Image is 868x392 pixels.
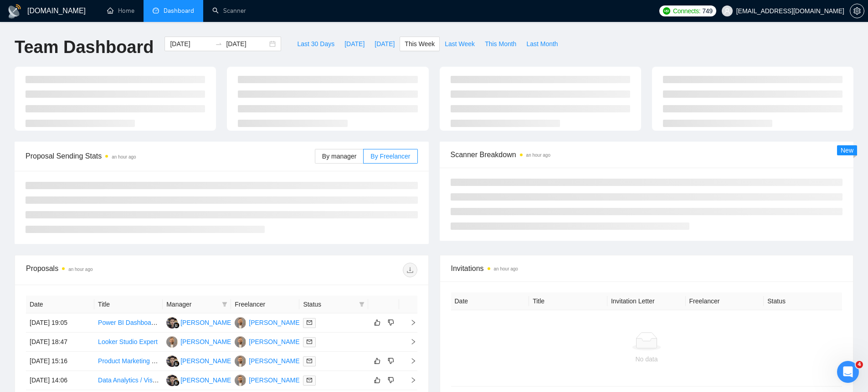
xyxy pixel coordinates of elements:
time: an hour ago [112,154,136,159]
img: logo [7,4,22,19]
div: [PERSON_NAME] [180,337,233,347]
img: upwork-logo.png [663,7,670,15]
span: filter [359,302,365,307]
a: IA[PERSON_NAME] [166,376,233,383]
a: setting [850,7,864,15]
button: like [372,355,383,366]
span: setting [850,7,864,15]
img: SK [235,336,246,348]
th: Freelancer [231,296,299,313]
time: an hour ago [526,153,550,158]
span: Invitations [451,263,842,274]
span: right [403,319,416,326]
span: like [374,357,380,365]
button: dislike [385,355,396,366]
span: [DATE] [344,39,365,49]
a: Looker Studio Expert [98,338,158,345]
img: SK [235,375,246,386]
div: [PERSON_NAME] [249,337,301,347]
button: Last Month [521,37,563,51]
td: [DATE] 19:05 [26,313,94,333]
button: This Month [480,37,521,51]
img: IA [166,317,178,328]
a: SK[PERSON_NAME] [235,357,301,364]
span: mail [307,358,312,364]
th: Date [451,292,529,310]
th: Manager [163,296,231,313]
span: Scanner Breakdown [451,149,843,160]
th: Invitation Letter [607,292,686,310]
button: dislike [385,317,396,328]
img: SK [235,355,246,367]
div: [PERSON_NAME] [180,318,233,328]
a: SK[PERSON_NAME] [235,376,301,383]
div: [PERSON_NAME] [249,375,301,385]
span: swap-right [215,40,222,48]
a: searchScanner [212,7,246,15]
span: dislike [388,357,394,365]
button: [DATE] [339,37,370,51]
span: user [724,8,730,14]
a: homeHome [107,7,134,15]
span: right [403,358,416,364]
img: SK [235,317,246,328]
th: Status [764,292,842,310]
span: Manager [166,299,218,309]
th: Title [94,296,163,313]
input: Start date [170,39,211,49]
td: Data Analytics / Visualization Specialist [94,371,163,390]
img: gigradar-bm.png [173,380,180,386]
span: 749 [702,6,712,16]
a: SK[PERSON_NAME] [235,318,301,326]
button: like [372,375,383,386]
th: Title [529,292,607,310]
td: Product Marketing Generalist - Self learner with a knack for GTM and getting things done [94,352,163,371]
span: filter [357,297,366,311]
span: Last Week [445,39,475,49]
span: dislike [388,319,394,326]
td: Looker Studio Expert [94,333,163,352]
th: Freelancer [686,292,764,310]
a: SK[PERSON_NAME] [235,338,301,345]
span: Connects: [673,6,700,16]
span: dislike [388,376,394,384]
div: [PERSON_NAME] [180,356,233,366]
button: dislike [385,375,396,386]
span: Last 30 Days [297,39,334,49]
span: dashboard [153,7,159,14]
a: Product Marketing Generalist - Self learner with a knack for GTM and getting things done [98,357,349,365]
a: IA[PERSON_NAME] [166,318,233,326]
img: IA [166,355,178,367]
td: [DATE] 14:06 [26,371,94,390]
span: to [215,40,222,48]
img: SK [166,336,178,348]
button: [DATE] [370,37,400,51]
span: mail [307,339,312,344]
span: like [374,319,380,326]
button: This Week [400,37,440,51]
td: Power BI Dashboard Development from Excel [94,313,163,333]
a: Data Analytics / Visualization Specialist [98,376,209,384]
span: This Week [405,39,435,49]
span: right [403,377,416,383]
a: Power BI Dashboard Development from Excel [98,319,228,326]
div: No data [458,354,835,364]
span: filter [222,302,227,307]
input: End date [226,39,267,49]
span: Proposal Sending Stats [26,150,315,162]
a: SK[PERSON_NAME] [166,338,233,345]
h1: Team Dashboard [15,37,154,58]
a: IA[PERSON_NAME] [166,357,233,364]
button: Last Week [440,37,480,51]
div: [PERSON_NAME] [180,375,233,385]
iframe: Intercom live chat [837,361,859,383]
time: an hour ago [68,267,92,272]
div: [PERSON_NAME] [249,356,301,366]
div: [PERSON_NAME] [249,318,301,328]
button: setting [850,4,864,18]
th: Date [26,296,94,313]
span: right [403,339,416,345]
td: [DATE] 15:16 [26,352,94,371]
span: Last Month [526,39,558,49]
button: Last 30 Days [292,37,339,51]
